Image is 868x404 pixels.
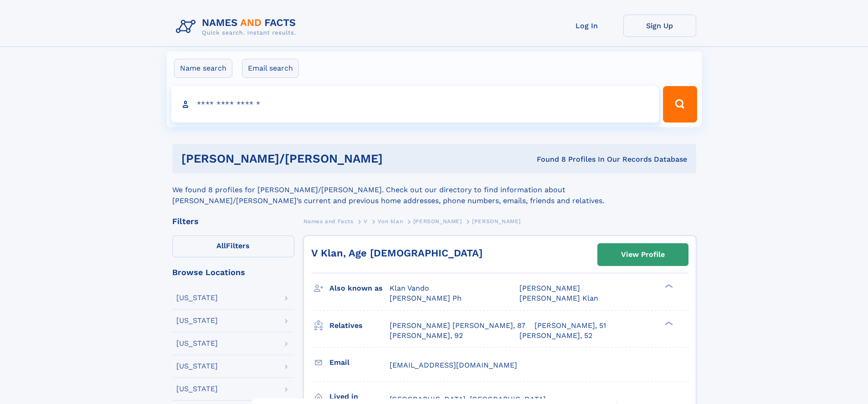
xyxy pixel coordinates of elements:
[242,59,299,78] label: Email search
[171,86,659,123] input: search input
[364,218,368,225] span: V
[598,244,688,266] a: View Profile
[172,15,303,39] img: Logo Names and Facts
[172,235,294,257] label: Filters
[172,268,294,276] div: Browse Locations
[663,283,673,289] div: ❯
[174,59,232,78] label: Name search
[390,361,517,369] span: [EMAIL_ADDRESS][DOMAIN_NAME]
[172,174,696,206] div: We found 8 profiles for [PERSON_NAME]/[PERSON_NAME]. Check out our directory to find information ...
[663,86,697,123] button: Search Button
[303,215,354,227] a: Names and Facts
[364,215,368,227] a: V
[216,241,226,250] span: All
[176,317,218,324] div: [US_STATE]
[460,154,687,164] div: Found 8 Profiles In Our Records Database
[181,153,460,164] h1: [PERSON_NAME]/[PERSON_NAME]
[390,284,429,292] span: Klan Vando
[390,395,546,404] span: [GEOGRAPHIC_DATA], [GEOGRAPHIC_DATA]
[176,294,218,302] div: [US_STATE]
[534,321,606,331] a: [PERSON_NAME], 51
[176,385,218,393] div: [US_STATE]
[329,355,390,370] h3: Email
[663,320,673,326] div: ❯
[519,294,598,302] span: [PERSON_NAME] Klan
[311,247,483,259] a: V Klan, Age [DEMOGRAPHIC_DATA]
[550,15,623,37] a: Log In
[623,15,696,37] a: Sign Up
[176,340,218,347] div: [US_STATE]
[390,331,463,341] a: [PERSON_NAME], 92
[390,294,462,302] span: [PERSON_NAME] Ph
[519,284,580,292] span: [PERSON_NAME]
[472,218,521,225] span: [PERSON_NAME]
[413,215,462,227] a: [PERSON_NAME]
[519,331,592,341] a: [PERSON_NAME], 52
[172,217,294,225] div: Filters
[378,215,403,227] a: Von klan
[329,318,390,333] h3: Relatives
[413,218,462,225] span: [PERSON_NAME]
[176,363,218,370] div: [US_STATE]
[329,281,390,296] h3: Also known as
[378,218,403,225] span: Von klan
[621,244,665,265] div: View Profile
[390,321,525,331] a: [PERSON_NAME] [PERSON_NAME], 87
